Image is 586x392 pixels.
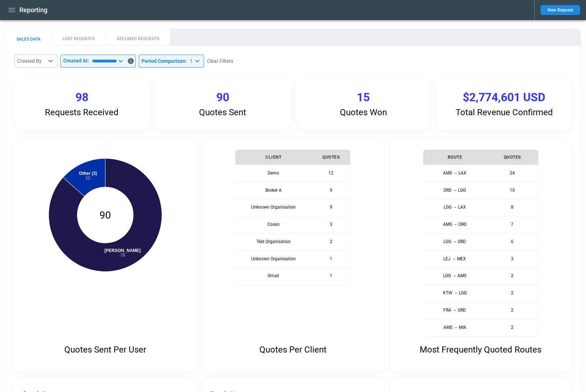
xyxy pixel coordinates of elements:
p: 15 [357,90,370,104]
td: 9 [312,182,350,199]
th: LEJ → MEX [423,250,486,267]
button: DECLINED REQUESTS [106,29,170,46]
th: ORD → LGG [423,182,486,199]
td: 1 [312,250,350,267]
th: Demo [235,165,312,182]
button: Clear Filters [207,57,233,66]
svg: Data includes activity through 14/09/2025 (end of day UTC) [127,57,134,65]
th: Quotes [312,150,350,165]
th: Route [423,150,486,165]
th: LGG → LAX [423,199,486,216]
th: AMS → LAX [423,165,486,182]
td: 2 [486,285,538,302]
th: Test Organisation [235,233,312,250]
th: Unknown Organisation [235,250,312,267]
p: $2,774,601 USD [463,90,545,104]
p: Quotes Sent [199,107,246,118]
div: 1 [190,57,193,65]
tspan: [PERSON_NAME] [105,248,141,253]
td: 24 [486,165,538,182]
button: SALES DATA [6,29,51,46]
p: Created At: [63,58,89,64]
button: LOST REQUESTS [51,29,106,46]
text: 90 [100,209,111,221]
th: LGG → ORD [423,233,486,250]
th: LGG → AMS [423,267,486,285]
td: 3 [486,250,538,267]
table: simple table [235,150,350,285]
td: 2 [486,319,538,336]
p: Quotes Per Client [259,345,327,355]
p: 98 [75,90,88,104]
td: 2 [486,267,538,285]
td: 1 [312,267,350,284]
td: 9 [312,199,350,216]
p: Most Frequently Quoted Routes [420,345,541,355]
th: Quotes [486,150,538,165]
tspan: 12 [86,175,91,180]
table: simple table [423,150,538,336]
td: 7 [486,216,538,233]
p: 90 [216,90,229,104]
th: Cosxo [235,216,312,233]
td: 2 [486,302,538,319]
td: 3 [312,216,350,233]
div: Created By [17,57,46,65]
p: Quotes Sent Per User [64,345,146,355]
th: Client [235,150,312,165]
th: Gmail [235,267,312,284]
th: Broker A [235,182,312,199]
div: Period Comparison : [142,57,193,65]
th: Unknown Organisation [235,199,312,216]
td: 6 [486,233,538,250]
h1: Reporting [19,6,47,14]
button: New Request [540,5,580,15]
td: 8 [486,199,538,216]
th: KTW → LGG [423,285,486,302]
th: AMS → MIA [423,319,486,336]
tspan: 78 [120,252,125,257]
p: Quotes Won [340,107,387,118]
td: 2 [312,233,350,250]
td: 12 [312,165,350,182]
th: FRA → ORD [423,302,486,319]
tspan: Other (3) [79,171,97,176]
p: Total Revenue Confirmed [456,107,553,118]
th: AMS → ORD [423,216,486,233]
td: 10 [486,182,538,199]
p: Requests Received [45,107,119,118]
